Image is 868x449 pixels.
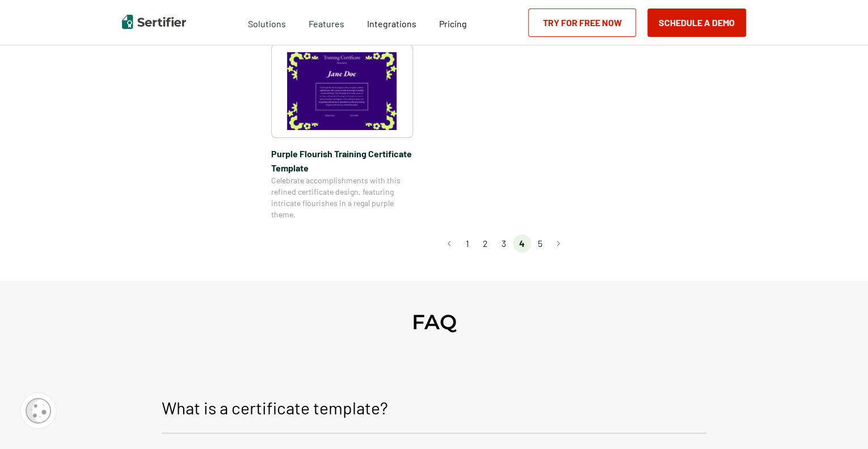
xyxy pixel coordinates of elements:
p: What is a certificate template? [162,394,388,421]
li: page 1 [458,234,477,253]
span: Pricing [439,18,467,29]
img: Sertifier | Digital Credentialing Platform [122,15,186,29]
h2: FAQ [412,309,457,334]
li: page 4 [513,234,531,253]
a: Try for Free Now [528,9,636,37]
span: Celebrate accomplishments with this refined certificate design, featuring intricate flourishes in... [271,175,413,220]
span: Solutions [248,15,286,30]
li: page 5 [531,234,549,253]
span: Integrations [367,18,416,29]
button: Go to next page [549,234,567,253]
span: Features [309,15,344,30]
span: Purple Flourish Training Certificate Template [271,146,413,175]
a: Integrations [367,15,416,30]
li: page 3 [495,234,513,253]
iframe: Chat Widget [811,395,868,449]
img: Cookie Popup Icon [26,398,51,423]
a: Purple Flourish Training Certificate TemplatePurple Flourish Training Certificate TemplateCelebra... [271,44,413,220]
a: Pricing [439,15,467,30]
li: page 2 [477,234,495,253]
button: Schedule a Demo [647,9,746,37]
img: Purple Flourish Training Certificate Template [287,52,397,130]
button: What is a certificate template? [162,385,706,434]
button: Go to previous page [440,234,458,253]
